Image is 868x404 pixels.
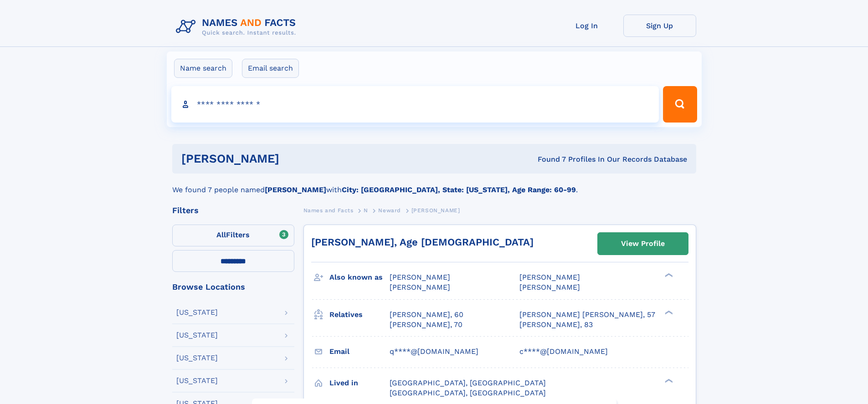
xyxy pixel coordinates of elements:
[176,377,218,384] div: [US_STATE]
[176,332,218,339] div: [US_STATE]
[174,59,232,78] label: Name search
[390,310,463,320] a: [PERSON_NAME], 60
[621,233,665,254] div: View Profile
[519,310,655,320] a: [PERSON_NAME] [PERSON_NAME], 57
[663,86,697,123] button: Search Button
[172,283,294,291] div: Browse Locations
[364,207,368,214] span: N
[265,185,326,194] b: [PERSON_NAME]
[663,272,673,278] div: ❯
[172,206,294,215] div: Filters
[329,307,390,322] h3: Relatives
[176,309,218,316] div: [US_STATE]
[519,273,580,281] span: [PERSON_NAME]
[598,233,688,255] a: View Profile
[411,207,460,214] span: [PERSON_NAME]
[216,230,226,239] span: All
[408,154,687,164] div: Found 7 Profiles In Our Records Database
[172,15,303,39] img: Logo Names and Facts
[364,205,368,216] a: N
[329,344,390,359] h3: Email
[181,153,409,164] h1: [PERSON_NAME]
[176,354,218,362] div: [US_STATE]
[390,378,546,387] span: [GEOGRAPHIC_DATA], [GEOGRAPHIC_DATA]
[519,283,580,291] span: [PERSON_NAME]
[390,389,546,397] span: [GEOGRAPHIC_DATA], [GEOGRAPHIC_DATA]
[172,174,696,195] div: We found 7 people named with .
[663,309,673,315] div: ❯
[172,225,294,246] label: Filters
[171,86,659,123] input: search input
[378,207,401,214] span: Neward
[329,375,390,391] h3: Lived in
[342,185,576,194] b: City: [GEOGRAPHIC_DATA], State: [US_STATE], Age Range: 60-99
[303,205,354,216] a: Names and Facts
[311,236,534,248] a: [PERSON_NAME], Age [DEMOGRAPHIC_DATA]
[519,320,593,330] a: [PERSON_NAME], 83
[390,283,450,291] span: [PERSON_NAME]
[623,15,696,37] a: Sign Up
[390,273,450,281] span: [PERSON_NAME]
[329,270,390,285] h3: Also known as
[550,15,623,37] a: Log In
[390,320,462,330] a: [PERSON_NAME], 70
[242,59,299,78] label: Email search
[378,205,401,216] a: Neward
[663,378,673,384] div: ❯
